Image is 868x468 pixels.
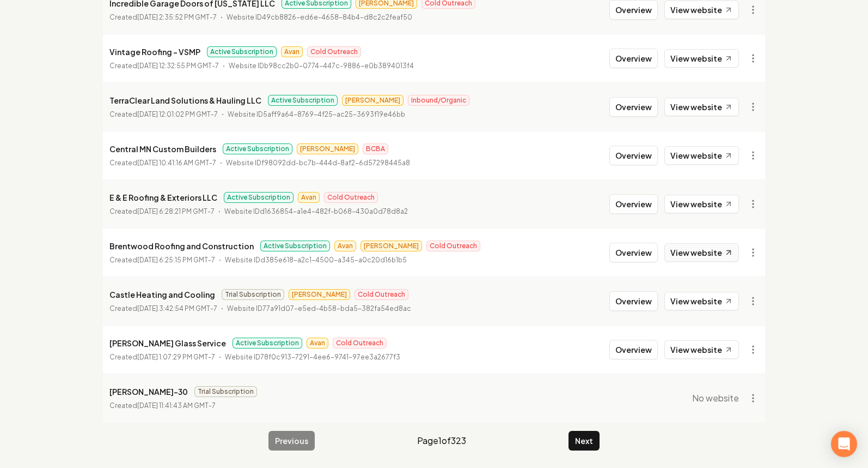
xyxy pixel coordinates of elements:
time: [DATE] 11:41:43 AM GMT-7 [137,401,216,410]
span: Active Subscription [224,192,294,203]
a: View website [664,49,739,68]
p: Created [109,400,216,411]
span: Page 1 of 323 [417,434,466,447]
button: Overview [609,97,658,117]
span: Active Subscription [223,143,292,154]
p: Created [109,206,215,217]
time: [DATE] 2:35:52 PM GMT-7 [137,13,217,21]
span: Avan [334,241,356,251]
span: [PERSON_NAME] [297,143,358,154]
span: Active Subscription [233,338,302,349]
span: Avan [281,46,303,57]
span: [PERSON_NAME] [360,241,422,251]
p: Brentwood Roofing and Construction [109,239,254,253]
p: Website ID 49cb8826-ed6e-4658-84b4-d8c2c2feaf50 [227,12,412,23]
time: [DATE] 12:32:55 PM GMT-7 [137,62,219,70]
span: Active Subscription [207,46,277,57]
p: Website ID 78f0c913-7291-4ee6-9741-97ee3a2677f3 [225,352,400,363]
p: Created [109,12,217,23]
p: Website ID d1636854-a1e4-482f-b068-430a0d78d8a2 [224,206,408,217]
button: Overview [609,291,658,311]
p: Created [109,255,215,266]
span: Cold Outreach [354,289,408,300]
span: Trial Subscription [222,289,284,300]
time: [DATE] 6:28:21 PM GMT-7 [137,207,215,215]
time: [DATE] 12:01:02 PM GMT-7 [137,110,218,118]
p: Castle Heating and Cooling [109,288,215,301]
span: Cold Outreach [333,338,387,349]
time: [DATE] 3:42:54 PM GMT-7 [137,304,217,313]
a: View website [664,146,739,165]
button: Overview [609,243,658,262]
span: [PERSON_NAME] [342,95,404,106]
p: Created [109,61,219,71]
span: Active Subscription [260,241,330,251]
span: Cold Outreach [426,241,480,251]
span: Cold Outreach [324,192,378,203]
span: Inbound/Organic [408,95,469,106]
time: [DATE] 10:41:16 AM GMT-7 [137,159,216,167]
span: No website [692,392,739,405]
a: View website [664,98,739,116]
p: Website ID b98cc2b0-0774-447c-9886-e0b3894013f4 [229,61,414,71]
button: Next [569,431,600,451]
p: Website ID d385e618-a2c1-4500-a345-a0c20d16b1b5 [225,255,407,266]
p: Vintage Roofing - VSMP [109,45,200,58]
span: Trial Subscription [194,386,257,397]
p: Central MN Custom Builders [109,142,216,155]
p: TerraClear Land Solutions & Hauling LLC [109,94,261,107]
p: Created [109,109,218,120]
span: Active Subscription [268,95,338,106]
time: [DATE] 1:07:29 PM GMT-7 [137,353,215,361]
button: Overview [609,49,658,68]
span: Cold Outreach [307,46,361,57]
button: Overview [609,340,658,359]
p: Created [109,303,217,314]
p: Website ID f98092dd-bc7b-444d-8af2-6d57298445a8 [226,158,410,169]
button: Overview [609,194,658,214]
a: View website [664,292,739,310]
span: Avan [307,338,328,349]
p: Created [109,158,216,169]
time: [DATE] 6:25:15 PM GMT-7 [137,256,215,264]
p: Website ID 5aff9a64-8769-4f25-ac25-3693f19e46bb [228,109,405,120]
button: Overview [609,146,658,165]
p: [PERSON_NAME] Glass Service [109,337,226,350]
p: Created [109,352,215,363]
div: Open Intercom Messenger [831,431,857,457]
span: BCBA [363,143,388,154]
p: [PERSON_NAME]-30 [109,385,188,398]
span: [PERSON_NAME] [289,289,350,300]
a: View website [664,1,739,19]
a: View website [664,243,739,262]
span: Avan [298,192,320,203]
a: View website [664,340,739,359]
p: Website ID 77a91d07-e5ed-4b58-bda5-382fa54ed8ac [227,303,411,314]
p: E & E Roofing & Exteriors LLC [109,191,217,204]
a: View website [664,195,739,213]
